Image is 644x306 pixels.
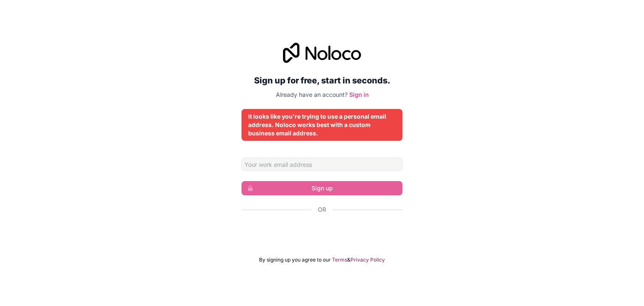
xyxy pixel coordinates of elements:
[259,257,331,263] span: By signing up you agree to our
[351,257,385,263] a: Privacy Policy
[347,257,351,263] span: &
[241,158,402,171] input: Email address
[248,112,396,137] div: It looks like you're trying to use a personal email address. Noloco works best with a custom busi...
[332,257,347,263] a: Terms
[276,91,348,98] span: Already have an account?
[318,205,326,214] span: Or
[349,91,369,98] a: Sign in
[237,223,407,241] iframe: زر تسجيل الدخول باستخدام حساب Google
[241,73,402,88] h2: Sign up for free, start in seconds.
[241,181,402,195] button: Sign up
